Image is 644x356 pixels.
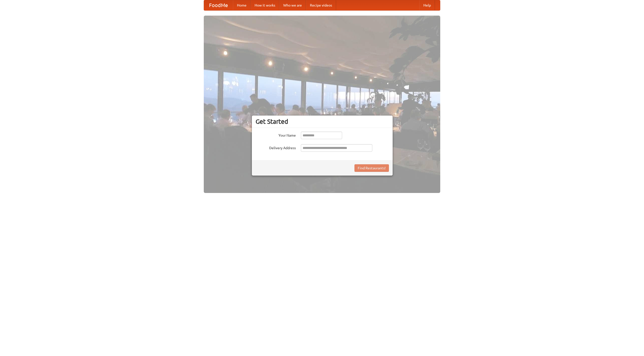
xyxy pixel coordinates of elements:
h3: Get Started [256,118,389,125]
label: Delivery Address [256,144,296,150]
a: How it works [251,0,279,10]
label: Your Name [256,132,296,138]
a: Help [419,0,435,10]
button: Find Restaurants! [354,164,389,172]
a: FoodMe [204,0,233,10]
a: Home [233,0,251,10]
a: Recipe videos [306,0,336,10]
a: Who we are [279,0,306,10]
